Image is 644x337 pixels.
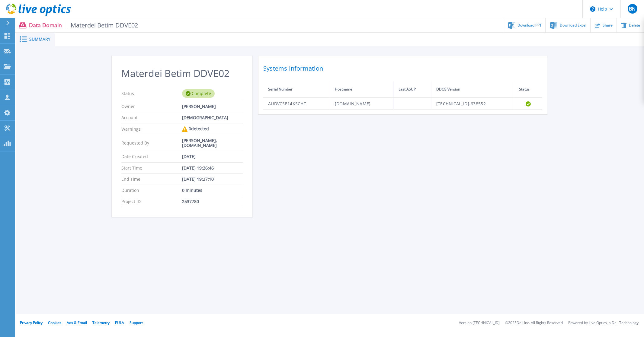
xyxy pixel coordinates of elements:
span: Download PPT [517,24,542,27]
li: Powered by Live Optics, a Dell Technology [568,321,639,325]
th: Last ASUP [393,81,431,98]
p: Warnings [121,126,182,132]
p: Start Time [121,166,182,170]
th: DDOS Version [431,81,514,98]
div: [PERSON_NAME] [182,104,243,109]
li: © 2025 Dell Inc. All Rights Reserved [505,321,563,325]
p: Requested By [121,138,182,148]
a: Support [130,320,143,325]
a: Privacy Policy [20,320,43,325]
div: [DATE] 19:26:46 [182,166,243,170]
a: Ads & Email [67,320,87,325]
div: [DEMOGRAPHIC_DATA] [182,115,243,120]
p: Duration [121,188,182,193]
td: [DOMAIN_NAME] [330,98,393,110]
div: 2537780 [182,199,243,204]
h2: Materdei Betim DDVE02 [121,68,243,79]
th: Hostname [330,81,393,98]
th: Serial Number [263,81,330,98]
span: Summary [29,37,50,41]
div: [DATE] 19:27:10 [182,177,243,182]
span: Materdei Betim DDVE02 [67,22,138,29]
li: Version: [TECHNICAL_ID] [459,321,500,325]
p: Date Created [121,154,182,159]
td: AUDVCSE14KSCHT [263,98,330,110]
p: End Time [121,177,182,182]
p: Status [121,89,182,98]
div: 0 minutes [182,188,243,193]
div: [DATE] [182,154,243,159]
div: 0 detected [182,126,243,132]
span: Download Excel [560,24,586,27]
a: Cookies [48,320,61,325]
span: BN [629,6,636,11]
p: Owner [121,104,182,109]
p: Project ID [121,199,182,204]
div: Complete [182,89,215,98]
td: [TECHNICAL_ID]-638552 [431,98,514,110]
div: [PERSON_NAME], [DOMAIN_NAME] [182,138,243,148]
h2: Systems Information [263,63,542,74]
a: EULA [115,320,124,325]
p: Account [121,115,182,120]
th: Status [514,81,542,98]
span: Share [603,24,613,27]
a: Telemetry [92,320,110,325]
p: Data Domain [29,22,138,29]
span: Delete [629,24,640,27]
